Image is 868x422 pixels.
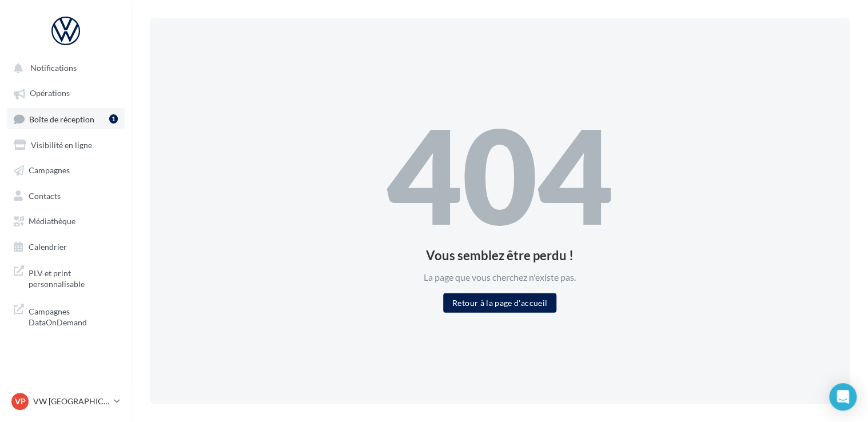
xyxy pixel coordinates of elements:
span: Campagnes DataOnDemand [29,304,118,328]
a: VP VW [GEOGRAPHIC_DATA] 13 [9,391,122,412]
span: Boîte de réception [29,114,94,124]
a: Médiathèque [7,210,125,230]
a: PLV et print personnalisable [7,261,125,294]
span: VP [15,396,26,407]
span: Calendrier [29,241,67,251]
span: Médiathèque [29,216,75,226]
span: Opérations [30,89,70,98]
a: Boîte de réception1 [7,108,125,129]
span: Visibilité en ligne [31,140,92,149]
a: Campagnes DataOnDemand [7,299,125,333]
span: PLV et print personnalisable [29,265,118,290]
a: Calendrier [7,236,125,256]
div: 1 [109,114,118,124]
button: Notifications [7,57,120,78]
div: La page que vous cherchez n'existe pas. [387,270,613,284]
span: Notifications [30,63,77,73]
a: Campagnes [7,159,125,180]
div: Open Intercom Messenger [829,383,857,411]
div: 404 [387,110,613,240]
div: Vous semblez être perdu ! [387,249,613,261]
p: VW [GEOGRAPHIC_DATA] 13 [33,396,109,407]
a: Visibilité en ligne [7,134,125,154]
button: Retour à la page d'accueil [443,293,556,312]
span: Campagnes [29,165,70,175]
a: Contacts [7,185,125,205]
span: Contacts [29,190,61,200]
a: Opérations [7,82,125,103]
